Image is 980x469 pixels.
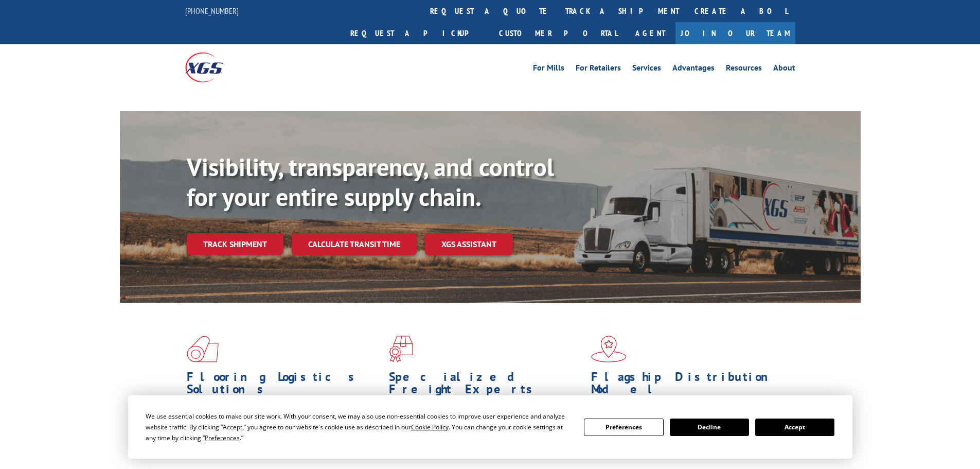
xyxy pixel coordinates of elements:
[670,419,749,436] button: Decline
[205,433,240,442] span: Preferences
[533,64,564,75] a: For Mills
[584,419,663,436] button: Preferences
[755,419,834,436] button: Accept
[292,233,417,255] a: Calculate transit time
[389,336,413,362] img: xgs-icon-focused-on-flooring-red
[425,233,513,255] a: XGS ASSISTANT
[187,151,554,213] b: Visibility, transparency, and control for your entire supply chain.
[185,6,239,16] a: [PHONE_NUMBER]
[591,371,786,401] h1: Flagship Distribution Model
[187,336,219,362] img: xgs-icon-total-supply-chain-intelligence-red
[591,336,627,362] img: xgs-icon-flagship-distribution-model-red
[576,64,621,75] a: For Retailers
[411,423,449,431] span: Cookie Policy
[128,395,852,459] div: Cookie Consent Prompt
[726,64,762,75] a: Resources
[343,22,491,44] a: Request a pickup
[389,371,583,401] h1: Specialized Freight Experts
[773,64,795,75] a: About
[675,22,795,44] a: Join Our Team
[146,411,572,443] div: We use essential cookies to make our site work. With your consent, we may also use non-essential ...
[632,64,661,75] a: Services
[491,22,625,44] a: Customer Portal
[672,64,715,75] a: Advantages
[187,233,283,255] a: Track shipment
[187,371,381,401] h1: Flooring Logistics Solutions
[625,22,675,44] a: Agent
